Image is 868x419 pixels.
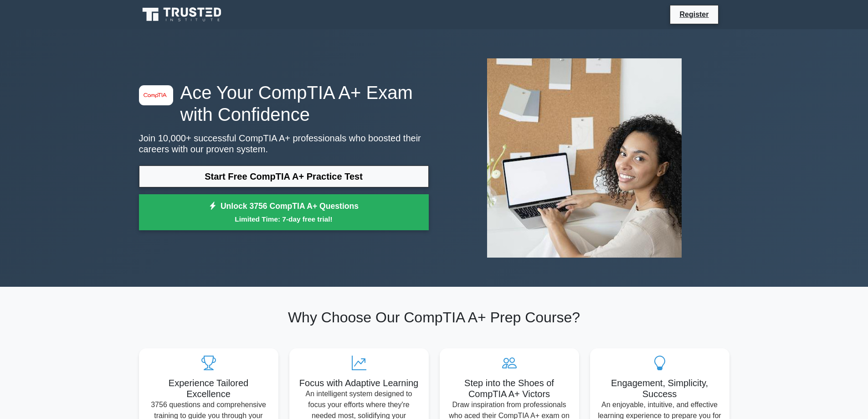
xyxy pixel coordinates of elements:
[447,378,572,399] h5: Step into the Shoes of CompTIA A+ Victors
[139,82,429,125] h1: Ace Your CompTIA A+ Exam with Confidence
[146,378,271,399] h5: Experience Tailored Excellence
[139,309,729,326] h2: Why Choose Our CompTIA A+ Prep Course?
[674,9,714,20] a: Register
[597,378,722,399] h5: Engagement, Simplicity, Success
[297,378,421,388] h5: Focus with Adaptive Learning
[150,214,417,224] small: Limited Time: 7-day free trial!
[139,194,429,231] a: Unlock 3756 CompTIA A+ QuestionsLimited Time: 7-day free trial!
[139,166,429,187] a: Start Free CompTIA A+ Practice Test
[139,133,429,155] p: Join 10,000+ successful CompTIA A+ professionals who boosted their careers with our proven system.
